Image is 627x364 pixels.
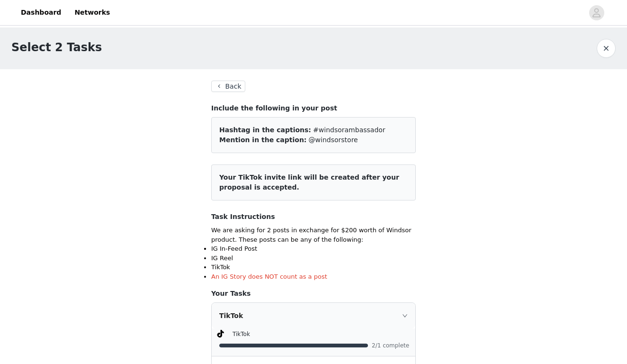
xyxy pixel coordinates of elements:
i: icon: right [402,313,408,318]
span: Hashtag in the captions: [219,126,311,134]
li: TikTok [211,263,416,272]
button: Back [211,81,245,92]
li: IG Reel [211,254,416,263]
h4: Your Tasks [211,289,416,299]
span: Your TikTok invite link will be created after your proposal is accepted. [219,173,399,191]
span: An IG Story does NOT count as a post [211,273,327,280]
span: #windsorambassador [313,126,385,134]
div: avatar [592,5,601,20]
span: 2/1 complete [372,343,410,348]
h4: Task Instructions [211,212,416,222]
span: @windsorstore [309,136,358,144]
span: TikTok [233,331,250,337]
a: Networks [69,2,116,23]
h1: Select 2 Tasks [11,39,102,56]
span: Mention in the caption: [219,136,306,144]
li: IG In-Feed Post [211,244,416,254]
a: Dashboard [15,2,67,23]
div: icon: rightTikTok [212,303,415,328]
h4: Include the following in your post [211,103,416,113]
p: We are asking for 2 posts in exchange for $200 worth of Windsor product. These posts can be any o... [211,226,416,244]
